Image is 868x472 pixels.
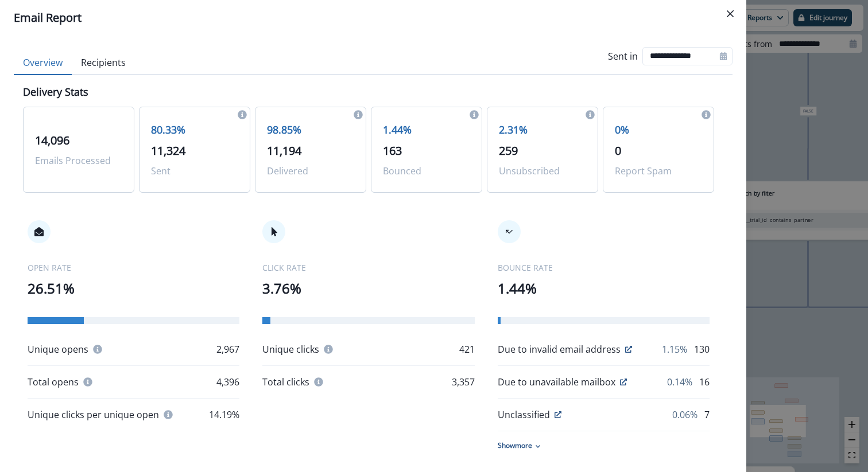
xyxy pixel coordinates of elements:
[452,375,475,389] p: 3,357
[267,122,354,138] p: 98.85%
[14,9,733,26] div: Email Report
[28,375,79,389] p: Total opens
[28,342,88,356] p: Unique opens
[262,278,474,299] p: 3.76%
[672,408,697,422] p: 0.06%
[662,342,687,356] p: 1.15%
[383,122,470,138] p: 1.44%
[667,375,692,389] p: 0.14%
[499,122,586,138] p: 2.31%
[459,342,475,356] p: 421
[35,154,122,167] p: Emails Processed
[28,408,159,422] p: Unique clicks per unique open
[383,143,402,158] span: 163
[151,143,185,158] span: 11,324
[216,375,239,389] p: 4,396
[721,5,739,23] button: Close
[262,262,474,274] p: CLICK RATE
[262,375,309,389] p: Total clicks
[35,132,69,148] span: 14,096
[209,408,239,422] p: 14.19%
[498,440,532,451] p: Show more
[499,164,586,178] p: Unsubscribed
[216,342,239,356] p: 2,967
[14,51,72,75] button: Overview
[498,278,710,299] p: 1.44%
[699,375,710,389] p: 16
[262,342,319,356] p: Unique clicks
[267,164,354,178] p: Delivered
[498,262,710,274] p: BOUNCE RATE
[151,122,238,138] p: 80.33%
[498,408,550,422] p: Unclassified
[28,262,239,274] p: OPEN RATE
[267,143,301,158] span: 11,194
[383,164,470,178] p: Bounced
[608,49,638,63] p: Sent in
[615,143,621,158] span: 0
[499,143,518,158] span: 259
[23,84,88,100] p: Delivery Stats
[615,122,702,138] p: 0%
[615,164,702,178] p: Report Spam
[704,408,710,422] p: 7
[498,342,621,356] p: Due to invalid email address
[28,278,239,299] p: 26.51%
[694,342,710,356] p: 130
[151,164,238,178] p: Sent
[72,51,135,75] button: Recipients
[498,375,615,389] p: Due to unavailable mailbox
